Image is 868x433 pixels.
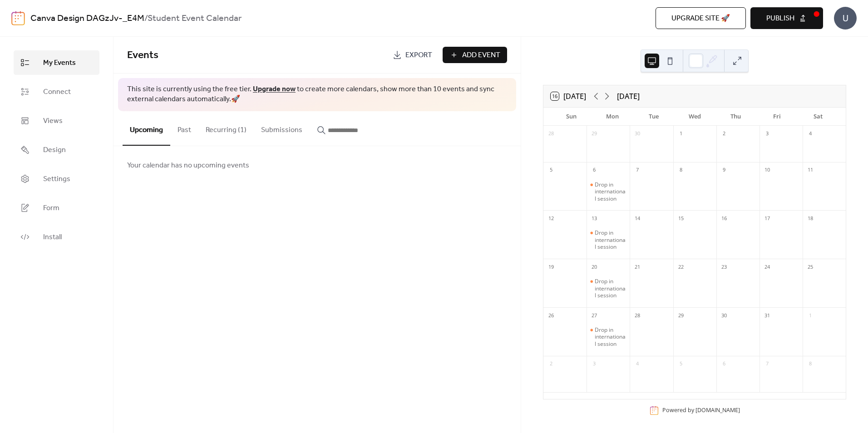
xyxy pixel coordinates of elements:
[254,111,310,145] button: Submissions
[674,108,715,126] div: Wed
[633,108,674,126] div: Tue
[386,47,439,63] a: Export
[43,87,71,98] span: Connect
[589,165,599,175] div: 6
[797,108,838,126] div: Sat
[587,229,630,251] div: Drop in international session
[546,262,556,272] div: 19
[14,138,99,162] a: Design
[766,13,794,24] span: Publish
[595,278,626,299] div: Drop in international session
[14,167,99,191] a: Settings
[632,310,642,320] div: 28
[43,174,70,185] span: Settings
[170,111,198,145] button: Past
[805,165,815,175] div: 11
[462,50,500,61] span: Add Event
[676,165,686,175] div: 8
[805,359,815,369] div: 8
[547,90,589,103] button: 16[DATE]
[632,213,642,223] div: 14
[676,310,686,320] div: 29
[148,10,242,27] b: Student Event Calendar
[676,129,686,139] div: 1
[587,278,630,299] div: Drop in international session
[762,129,772,139] div: 3
[14,50,99,75] a: My Events
[762,262,772,272] div: 24
[656,7,746,29] button: Upgrade site 🚀
[662,407,740,414] div: Powered by
[14,108,99,133] a: Views
[671,13,730,24] span: Upgrade site 🚀
[719,129,729,139] div: 2
[587,326,630,348] div: Drop in international session
[405,50,432,61] span: Export
[123,111,170,146] button: Upcoming
[762,165,772,175] div: 10
[762,310,772,320] div: 31
[127,160,249,171] span: Your calendar has no upcoming events
[43,116,63,127] span: Views
[589,262,599,272] div: 20
[546,310,556,320] div: 26
[719,262,729,272] div: 23
[443,47,507,63] button: Add Event
[14,225,99,249] a: Install
[750,7,823,29] button: Publish
[632,359,642,369] div: 4
[127,45,158,65] span: Events
[632,165,642,175] div: 7
[632,129,642,139] div: 30
[756,108,798,126] div: Fri
[546,129,556,139] div: 28
[762,213,772,223] div: 17
[546,165,556,175] div: 5
[676,359,686,369] div: 5
[43,232,62,243] span: Install
[43,145,66,156] span: Design
[11,11,25,25] img: logo
[719,213,729,223] div: 16
[719,310,729,320] div: 30
[14,79,99,104] a: Connect
[719,165,729,175] div: 9
[617,91,640,102] div: [DATE]
[589,359,599,369] div: 3
[632,262,642,272] div: 21
[592,108,633,126] div: Mon
[30,10,144,27] a: Canva Design DAGzJv-_E4M
[43,203,59,214] span: Form
[719,359,729,369] div: 6
[551,108,592,126] div: Sun
[695,407,740,414] a: [DOMAIN_NAME]
[834,7,857,30] div: U
[144,10,148,27] b: /
[805,310,815,320] div: 1
[43,58,76,69] span: My Events
[589,213,599,223] div: 13
[587,181,630,202] div: Drop in international session
[14,196,99,220] a: Form
[595,181,626,202] div: Drop in international session
[546,213,556,223] div: 12
[253,82,296,96] a: Upgrade now
[589,310,599,320] div: 27
[595,229,626,251] div: Drop in international session
[198,111,254,145] button: Recurring (1)
[127,84,507,105] span: This site is currently using the free tier. to create more calendars, show more than 10 events an...
[715,108,756,126] div: Thu
[676,213,686,223] div: 15
[595,326,626,348] div: Drop in international session
[676,262,686,272] div: 22
[805,213,815,223] div: 18
[805,262,815,272] div: 25
[805,129,815,139] div: 4
[762,359,772,369] div: 7
[589,129,599,139] div: 29
[546,359,556,369] div: 2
